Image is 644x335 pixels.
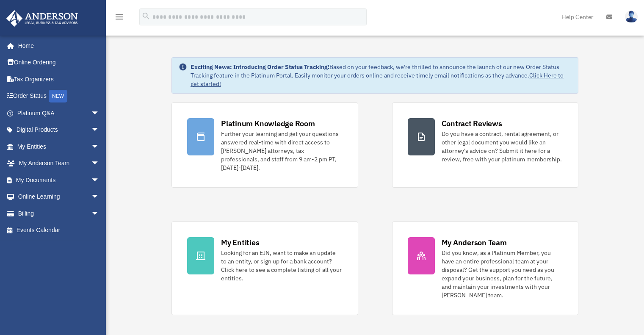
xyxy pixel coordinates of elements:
div: Looking for an EIN, want to make an update to an entity, or sign up for a bank account? Click her... [221,249,342,282]
a: menu [114,15,124,22]
span: arrow_drop_down [91,122,108,139]
a: My Entities Looking for an EIN, want to make an update to an entity, or sign up for a bank accoun... [171,221,358,315]
a: Online Learningarrow_drop_down [6,188,112,205]
span: arrow_drop_down [91,172,108,189]
div: NEW [49,90,67,102]
a: My Documentsarrow_drop_down [6,172,112,188]
a: Click Here to get started! [191,72,564,88]
a: Home [6,37,108,54]
span: arrow_drop_down [91,155,108,172]
a: Events Calendar [6,222,112,239]
div: Platinum Knowledge Room [221,118,315,129]
a: My Entitiesarrow_drop_down [6,138,112,155]
a: Platinum Knowledge Room Further your learning and get your questions answered real-time with dire... [171,102,358,188]
div: Further your learning and get your questions answered real-time with direct access to [PERSON_NAM... [221,130,342,172]
a: Billingarrow_drop_down [6,205,112,222]
span: arrow_drop_down [91,138,108,155]
i: search [141,11,151,21]
a: Digital Productsarrow_drop_down [6,122,112,138]
div: My Anderson Team [442,237,507,248]
span: arrow_drop_down [91,205,108,222]
div: Contract Reviews [442,118,502,129]
a: Online Ordering [6,54,112,71]
a: My Anderson Team Did you know, as a Platinum Member, you have an entire professional team at your... [392,221,578,315]
div: Do you have a contract, rental agreement, or other legal document you would like an attorney's ad... [442,130,563,163]
i: menu [114,12,124,22]
div: Based on your feedback, we're thrilled to announce the launch of our new Order Status Tracking fe... [191,63,571,88]
span: arrow_drop_down [91,188,108,206]
span: arrow_drop_down [91,105,108,122]
div: Did you know, as a Platinum Member, you have an entire professional team at your disposal? Get th... [442,249,563,299]
strong: Exciting News: Introducing Order Status Tracking! [191,63,329,71]
a: Tax Organizers [6,71,112,88]
a: My Anderson Teamarrow_drop_down [6,155,112,172]
a: Platinum Q&Aarrow_drop_down [6,105,112,122]
a: Order StatusNEW [6,88,112,105]
a: Contract Reviews Do you have a contract, rental agreement, or other legal document you would like... [392,102,578,188]
img: User Pic [625,11,638,23]
div: My Entities [221,237,259,248]
img: Anderson Advisors Platinum Portal [4,10,80,27]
